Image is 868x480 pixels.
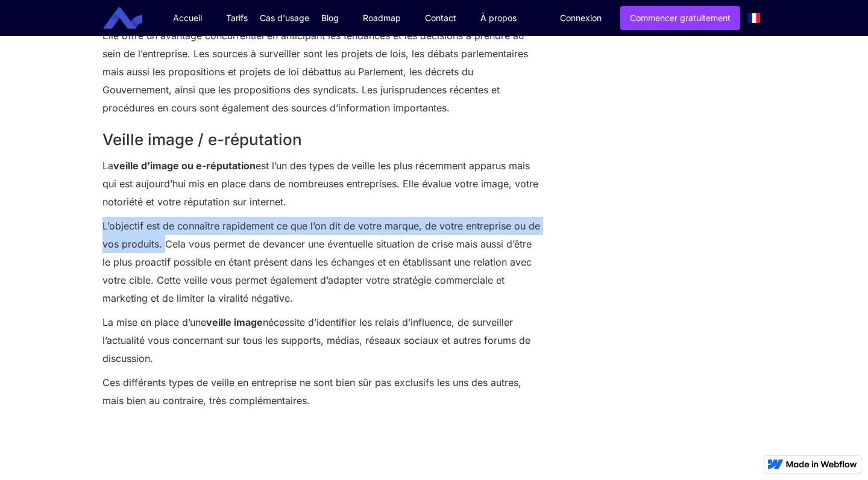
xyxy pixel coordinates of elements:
[102,26,541,117] p: Elle offre un avantage concurrentiel en anticipant les tendances et les décisions à prendre au se...
[102,217,541,307] p: L’objectif est de connaître rapidement ce que l’on dit de votre marque, de votre entreprise ou de...
[551,7,611,30] a: Connexion
[113,160,256,172] strong: veille d’image ou e-réputation
[260,12,309,24] div: Cas d'usage
[206,316,263,328] strong: veille image
[112,7,151,30] a: home
[102,313,541,367] p: La mise en place d’une nécessite d’identifier les relais d’influence, de surveiller l’actualité v...
[786,461,857,468] img: Made in Webflow
[620,6,740,30] a: Commencer gratuitement
[102,373,541,410] p: Ces différents types de veille en entreprise ne sont bien sûr pas exclusifs les uns des autres, m...
[102,129,541,151] h2: Veille image / e-réputation
[102,157,541,211] p: La est l’un des types de veille les plus récemment apparus mais qui est aujourd’hui mis en place ...
[102,440,541,458] p: ‍
[102,416,541,434] p: ‍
